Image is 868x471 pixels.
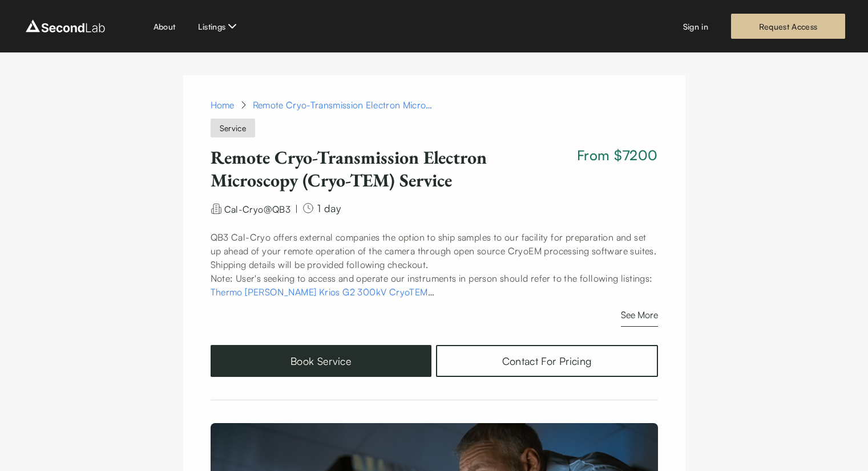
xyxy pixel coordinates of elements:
[211,286,434,298] a: Thermo [PERSON_NAME] Krios G2 300kV CryoTEM
[224,202,291,214] a: Cal-Cryo@QB3
[211,230,658,271] p: QB3 Cal-Cryo offers external companies the option to ship samples to our facility for preparation...
[198,19,239,33] button: Listings
[211,119,255,137] span: Service
[731,14,845,39] a: Request Access
[211,98,235,112] a: Home
[23,17,108,35] img: logo
[211,345,432,377] button: Book Service
[211,146,572,192] h1: Remote Cryo-Transmission Electron Microscopy (Cryo-TEM) Service
[683,21,708,33] a: Sign in
[436,345,657,377] a: Contact For Pricing
[621,308,658,327] button: See More
[253,98,435,112] div: Remote Cryo-Transmission Electron Microscopy (Cryo-TEM) Service
[317,202,341,214] span: 1 day
[211,271,658,285] p: Note: User's seeking to access and operate our instruments in person should refer to the followin...
[295,202,298,216] div: |
[224,204,291,215] span: Cal-Cryo@QB3
[154,21,176,33] a: About
[577,146,658,165] span: From $7200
